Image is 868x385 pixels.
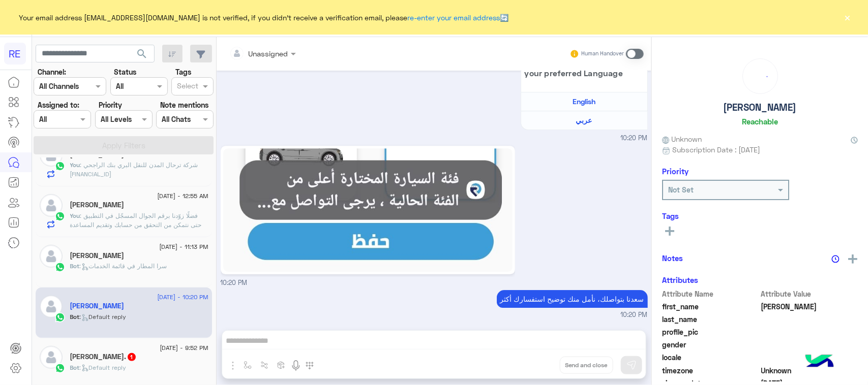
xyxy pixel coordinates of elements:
[408,13,500,22] a: re-enter your email address
[70,212,202,238] span: فضلًا زوّدنا برقم الجوال المسجّل في التطبيق حتى نتمكن من التحقق من حسابك وتقديم المساعدة اللازمة ...
[662,301,759,312] span: first_name
[843,12,853,22] button: ×
[40,346,63,369] img: defaultAdmin.png
[581,50,624,58] small: Human Handover
[55,363,65,373] img: WhatsApp
[662,211,858,220] h6: Tags
[70,161,198,178] span: شركة ترحال المدن للنقل البري بنك الراجحي SA5980000206608010534123
[70,364,80,371] span: Bot
[745,61,775,91] div: loading...
[114,67,136,77] label: Status
[576,116,592,124] span: عربي
[761,339,858,350] span: null
[802,344,837,380] img: hulul-logo.png
[662,288,759,299] span: Attribute Name
[761,365,858,376] span: Unknown
[55,211,65,221] img: WhatsApp
[128,353,136,361] span: 1
[175,67,191,77] label: Tags
[761,288,858,299] span: Attribute Value
[662,327,759,337] span: profile_pic
[70,302,125,310] h5: احمد
[80,313,127,320] span: : Default reply
[70,313,80,320] span: Bot
[55,262,65,272] img: WhatsApp
[70,251,125,260] h5: Naji Almutairi
[40,194,63,217] img: defaultAdmin.png
[221,279,248,286] span: 10:20 PM
[136,48,148,60] span: search
[40,245,63,268] img: defaultAdmin.png
[130,45,155,67] button: search
[38,100,79,110] label: Assigned to:
[40,295,63,318] img: defaultAdmin.png
[70,201,125,209] h5: خالد العصيمي
[55,312,65,323] img: WhatsApp
[761,301,858,312] span: احمد
[99,100,122,110] label: Priority
[4,43,26,65] div: RE
[70,212,80,219] span: You
[70,161,80,169] span: You
[157,191,208,201] span: [DATE] - 12:55 AM
[160,100,208,110] label: Note mentions
[662,167,689,176] h6: Priority
[662,275,698,284] h6: Attributes
[175,80,198,93] div: Select
[497,290,648,308] p: 2/9/2025, 10:20 PM
[573,97,595,106] span: English
[80,364,127,371] span: : Default reply
[560,357,613,374] button: Send and close
[34,136,214,154] button: Apply Filters
[662,314,759,325] span: last_name
[831,255,840,263] img: notes
[742,117,778,126] h6: Reachable
[38,67,66,77] label: Channel:
[80,262,167,270] span: : سرا المطار في قائمة الخدمات
[848,254,857,264] img: add
[19,12,509,23] span: Your email address [EMAIL_ADDRESS][DOMAIN_NAME] is not verified, if you didn't receive a verifica...
[672,144,760,155] span: Subscription Date : [DATE]
[662,339,759,350] span: gender
[70,262,80,270] span: Bot
[662,253,683,263] h6: Notes
[55,161,65,171] img: WhatsApp
[160,343,208,352] span: [DATE] - 9:52 PM
[159,242,208,251] span: [DATE] - 11:13 PM
[662,365,759,376] span: timezone
[724,102,797,113] h5: [PERSON_NAME]
[761,352,858,363] span: null
[70,352,137,361] h5: ريان بن حـامد.
[621,310,648,320] span: 10:20 PM
[621,134,648,143] span: 10:20 PM
[223,148,513,272] img: 1295993428323547.jpg
[662,134,702,144] span: Unknown
[662,352,759,363] span: locale
[157,293,208,302] span: [DATE] - 10:20 PM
